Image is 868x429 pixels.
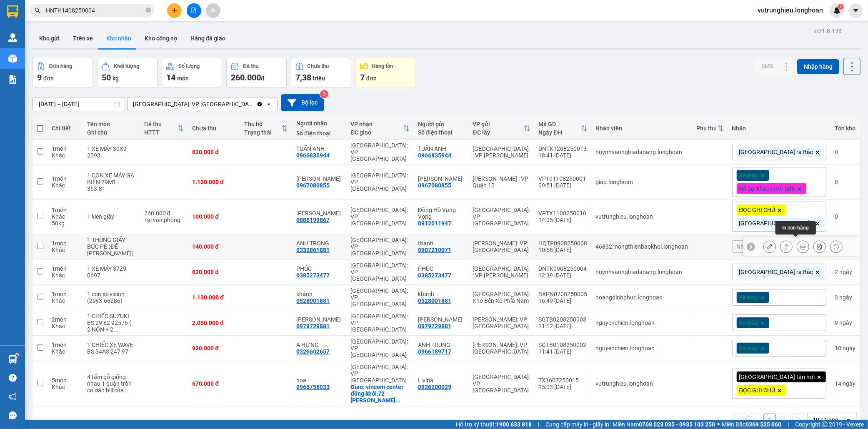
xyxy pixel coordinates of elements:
div: PHÚC [296,265,342,272]
div: PHÚC [418,265,465,272]
span: 14 [166,72,175,82]
strong: 1900 633 818 [496,421,532,428]
img: warehouse-icon [8,355,17,364]
span: 9 [37,72,42,82]
button: Kho gửi [33,28,66,48]
div: Nhãn [732,125,826,132]
div: Khác [52,272,79,279]
div: [PERSON_NAME]: VP [GEOGRAPHIC_DATA] [473,240,530,253]
div: Đơn hàng [49,63,72,69]
div: Ghi chú [87,129,136,136]
div: 920.000 đ [192,345,236,352]
div: 0385273477 [296,272,330,279]
span: đơn [43,75,54,82]
div: 2 món [52,316,79,323]
div: Trạng thái [244,129,281,136]
div: 9 [835,319,855,326]
div: Mã GD [539,121,581,127]
div: huynhvannghiadanang.longhoan [596,149,688,155]
div: 670.000 đ [192,380,236,387]
div: SGTB0108250002 [539,342,588,348]
button: aim [206,3,220,18]
span: 14:38:00 [DATE] [3,57,52,65]
div: 10 [835,345,855,352]
span: ngày [839,294,852,301]
svg: Clear value [256,101,263,107]
div: ĐC lấy [473,129,524,136]
div: 09:51 [DATE] [539,182,588,189]
div: 1 món [52,265,79,272]
span: đ [261,75,264,82]
div: TX1607250015 [539,377,588,384]
th: Toggle SortBy [693,117,728,140]
div: Khác [52,182,79,189]
button: Hàng tồn7đơn [355,58,416,88]
button: caret-down [848,3,863,18]
div: 3 [835,294,855,301]
span: copyright [822,422,828,427]
div: BXPN0708250005 [539,291,588,297]
div: 0 [835,213,855,220]
span: ... [124,387,129,394]
div: A HƯNG [296,342,342,348]
div: [PERSON_NAME] : VP Quận 10 [473,175,530,189]
div: Chưa thu [192,125,236,132]
th: Toggle SortBy [346,117,413,140]
span: Cung cấp máy in - giấy in: [545,420,610,429]
div: Khác [52,323,79,329]
div: [PERSON_NAME]: VP [GEOGRAPHIC_DATA] [473,342,530,355]
div: hoangdinhphuc.longhoan [596,294,688,301]
button: Nhập hàng [797,59,839,74]
div: Sửa đơn hàng [763,240,776,253]
button: Kho công nợ [138,28,184,48]
button: Đã thu260.000đ [226,58,287,88]
div: 0528001881 [418,297,451,304]
strong: 0708 023 035 - 0935 103 250 [639,421,715,428]
div: Tên món [87,121,136,127]
div: Khối lượng [114,63,139,69]
div: Livina [418,377,465,384]
div: 0332861881 [296,247,330,253]
button: SMS [755,59,780,74]
div: Đồng Hồ Vang Vọng [418,207,465,220]
div: nguyenchien.longhoan [596,345,688,352]
div: Đã thu [144,121,178,127]
span: [GEOGRAPHIC_DATA] ra Bắc [739,268,813,276]
div: 0966189717 [418,348,451,355]
div: Tại văn phòng [144,217,184,223]
div: [GEOGRAPHIC_DATA]: VP [GEOGRAPHIC_DATA] [350,207,409,227]
div: 5 món [52,377,79,384]
button: Bộ lọc [281,94,324,111]
img: logo-vxr [7,5,18,18]
div: TUẤN ANH [418,145,465,152]
div: [GEOGRAPHIC_DATA]: VP [GEOGRAPHIC_DATA] [133,100,255,108]
span: Mã đơn: VPTX1408250007 [3,45,126,56]
img: warehouse-icon [8,54,17,63]
div: 15:03 [DATE] [539,384,588,390]
div: 1 con xe vision (29y3-66286) [87,291,136,304]
button: Khối lượng50kg [97,58,158,88]
div: 1 món [52,240,79,247]
div: [GEOGRAPHIC_DATA]: VP [GEOGRAPHIC_DATA] [350,287,409,307]
div: ĐC giao [350,129,403,136]
strong: 0369 525 060 [745,421,781,428]
div: DNTK0908250004 [539,265,588,272]
div: Khác [52,384,79,390]
div: 11:12 [DATE] [539,323,588,329]
span: [PHONE_NUMBER] [3,18,63,32]
div: 2.050.000 đ [192,319,236,326]
span: 1 [839,4,842,10]
div: 260.000 đ [144,210,184,217]
div: Hàng tồn [372,63,393,69]
div: Anh Quang [296,210,342,217]
span: món [177,75,189,82]
div: vutrunghieu.longhoan [596,380,688,387]
div: 100.000 đ [192,213,236,220]
img: solution-icon [8,75,17,84]
span: close-circle [146,7,151,12]
span: ⚪️ [717,423,720,426]
div: 10:58 [DATE] [539,247,588,253]
button: Hàng đã giao [184,28,232,48]
span: 7,38 [295,72,311,82]
div: [GEOGRAPHIC_DATA]: VP [GEOGRAPHIC_DATA] [350,364,409,384]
